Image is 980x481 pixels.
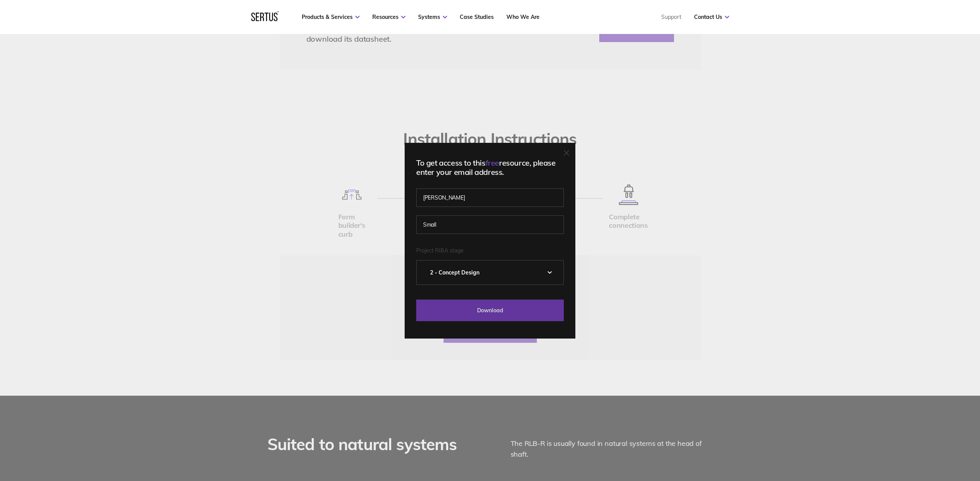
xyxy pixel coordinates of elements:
a: Contact Us [694,14,729,20]
span: free [486,158,499,168]
input: First name* [416,188,564,207]
input: Download [416,300,564,321]
a: Support [661,14,681,20]
span: Project RIBA stage [416,247,464,254]
a: Products & Services [302,14,360,20]
div: To get access to this resource, please enter your email address. [416,158,564,177]
input: Last name* [416,215,564,234]
a: Who We Are [506,14,540,20]
a: Systems [418,14,447,20]
a: Resources [372,14,405,20]
a: Case Studies [460,14,494,20]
